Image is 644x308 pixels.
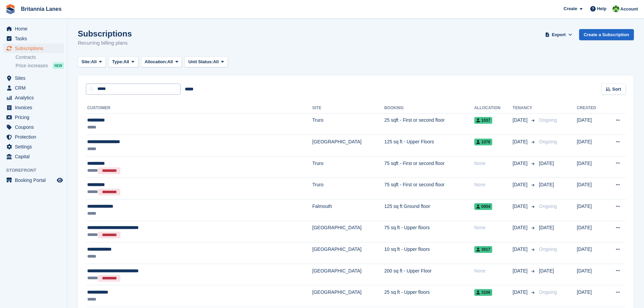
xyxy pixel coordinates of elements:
[384,135,474,157] td: 125 sq ft - Upper Floors
[577,199,605,221] td: [DATE]
[384,199,474,221] td: 125 sq ft Ground floor
[78,39,132,47] p: Recurring billing plans
[56,176,64,184] a: Preview store
[145,58,167,65] span: Allocation:
[141,56,182,68] button: Allocation: All
[123,58,129,65] span: All
[15,73,55,83] span: Sites
[597,5,606,12] span: Help
[384,221,474,242] td: 75 sq ft - Upper floors
[539,117,557,123] span: Ongoing
[474,224,513,231] div: None
[15,34,55,43] span: Tasks
[3,73,64,83] a: menu
[474,103,513,114] th: Allocation
[384,103,474,114] th: Booking
[577,178,605,199] td: [DATE]
[3,44,64,53] a: menu
[312,156,384,178] td: Truro
[577,221,605,242] td: [DATE]
[15,132,55,142] span: Protection
[539,182,554,187] span: [DATE]
[512,160,529,167] span: [DATE]
[539,268,554,274] span: [DATE]
[78,56,106,68] button: Site: All
[15,113,55,122] span: Pricing
[15,44,55,53] span: Subscriptions
[577,285,605,307] td: [DATE]
[112,58,124,65] span: Type:
[577,242,605,264] td: [DATE]
[188,58,213,65] span: Unit Status:
[15,142,55,151] span: Settings
[16,54,64,61] a: Contracts
[312,242,384,264] td: [GEOGRAPHIC_DATA]
[579,29,634,40] a: Create a Subscription
[3,34,64,43] a: menu
[312,113,384,135] td: Truro
[3,142,64,151] a: menu
[577,103,605,114] th: Created
[612,86,621,93] span: Sort
[539,289,557,295] span: Ongoing
[78,29,132,38] h1: Subscriptions
[512,246,529,253] span: [DATE]
[539,161,554,166] span: [DATE]
[213,58,219,65] span: All
[312,221,384,242] td: [GEOGRAPHIC_DATA]
[474,267,513,275] div: None
[53,62,64,69] div: NEW
[384,242,474,264] td: 10 sq ft - Upper floors
[81,58,91,65] span: Site:
[512,181,529,188] span: [DATE]
[312,199,384,221] td: Falmouth
[312,264,384,285] td: [GEOGRAPHIC_DATA]
[613,5,619,12] img: Robert Parr
[512,203,529,210] span: [DATE]
[512,103,536,114] th: Tenancy
[539,139,557,144] span: Ongoing
[577,156,605,178] td: [DATE]
[384,113,474,135] td: 25 sqft - First or second floor
[3,93,64,102] a: menu
[552,31,566,38] span: Export
[86,103,312,114] th: Customer
[384,178,474,199] td: 75 sqft - First or second floor
[15,122,55,132] span: Coupons
[512,138,529,145] span: [DATE]
[474,139,493,145] span: 1078
[577,135,605,157] td: [DATE]
[312,178,384,199] td: Truro
[16,62,64,69] a: Price increases NEW
[512,267,529,275] span: [DATE]
[544,29,574,40] button: Export
[474,160,513,167] div: None
[474,181,513,188] div: None
[15,103,55,112] span: Invoices
[384,264,474,285] td: 200 sq ft - Upper Floor
[312,103,384,114] th: Site
[3,113,64,122] a: menu
[15,175,55,185] span: Booking Portal
[384,156,474,178] td: 75 sqft - First or second floor
[312,135,384,157] td: [GEOGRAPHIC_DATA]
[539,204,557,209] span: Ongoing
[6,167,67,174] span: Storefront
[474,246,493,253] span: 3017
[15,152,55,161] span: Capital
[3,175,64,185] a: menu
[577,264,605,285] td: [DATE]
[312,285,384,307] td: [GEOGRAPHIC_DATA]
[109,56,138,68] button: Type: All
[3,24,64,33] a: menu
[185,56,228,68] button: Unit Status: All
[15,24,55,33] span: Home
[512,117,529,124] span: [DATE]
[384,285,474,307] td: 25 sq ft - Upper floors
[3,83,64,93] a: menu
[474,117,493,124] span: 1037
[16,63,48,69] span: Price increases
[15,93,55,102] span: Analytics
[620,6,638,13] span: Account
[3,152,64,161] a: menu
